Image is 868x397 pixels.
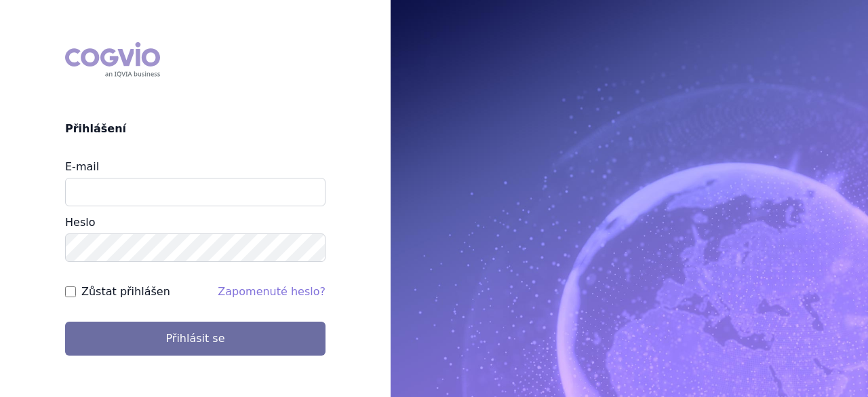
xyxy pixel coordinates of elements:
[218,285,325,298] a: Zapomenuté heslo?
[81,284,170,300] label: Zůstat přihlášen
[65,216,95,229] label: Heslo
[65,42,160,77] div: COGVIO
[65,160,99,173] label: E-mail
[65,322,325,356] button: Přihlásit se
[65,121,325,137] h2: Přihlášení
